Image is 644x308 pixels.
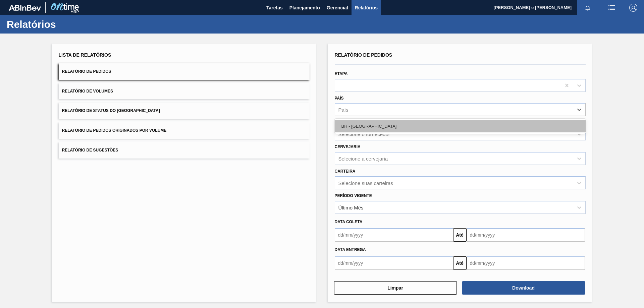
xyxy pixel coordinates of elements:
label: Cervejaria [335,144,361,149]
label: Etapa [335,71,348,76]
button: Relatório de Status do [GEOGRAPHIC_DATA] [59,103,310,119]
img: userActions [608,4,616,12]
img: TNhmsLtSVTkK8tSr43FrP2fwEKptu5GPRR3wAAAABJRU5ErkJggg== [9,5,41,11]
label: Período Vigente [335,193,372,198]
span: Relatório de Pedidos [335,52,392,58]
span: Gerencial [327,4,348,12]
button: Relatório de Pedidos [59,63,310,80]
div: Selecione o fornecedor [338,131,390,137]
img: Logout [629,4,637,12]
span: Relatório de Pedidos [62,69,111,74]
input: dd/mm/yyyy [467,228,585,242]
button: Relatório de Pedidos Originados por Volume [59,122,310,139]
h1: Relatórios [7,20,126,28]
span: Relatório de Status do [GEOGRAPHIC_DATA] [62,108,160,113]
span: Relatório de Sugestões [62,148,118,152]
label: País [335,96,344,101]
div: Último Mês [338,204,364,210]
input: dd/mm/yyyy [467,256,585,270]
button: Notificações [577,3,598,12]
div: Selecione suas carteiras [338,180,393,186]
button: Limpar [334,281,457,295]
button: Relatório de Volumes [59,83,310,100]
input: dd/mm/yyyy [335,228,453,242]
span: Relatório de Volumes [62,89,113,94]
button: Relatório de Sugestões [59,142,310,159]
span: Relatório de Pedidos Originados por Volume [62,128,167,133]
span: Tarefas [266,4,283,12]
button: Download [462,281,585,295]
div: BR - [GEOGRAPHIC_DATA] [335,120,586,132]
div: País [338,107,348,113]
button: Até [453,256,467,270]
span: Relatórios [355,4,378,12]
button: Até [453,228,467,242]
label: Carteira [335,169,356,174]
div: Selecione a cervejaria [338,156,388,161]
span: Lista de Relatórios [59,52,111,58]
span: Data coleta [335,220,363,224]
input: dd/mm/yyyy [335,256,453,270]
span: Data Entrega [335,247,366,252]
span: Planejamento [289,4,320,12]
